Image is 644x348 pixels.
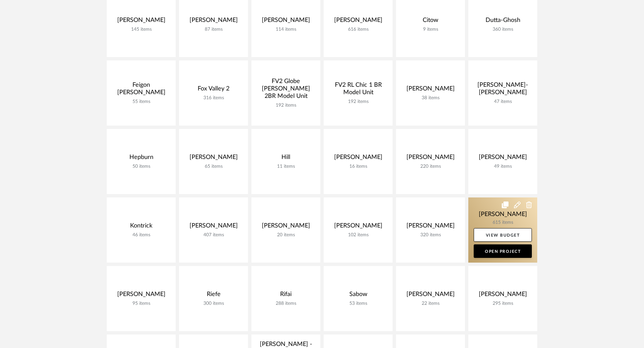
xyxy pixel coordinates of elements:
[474,99,532,105] div: 47 items
[112,301,170,306] div: 95 items
[112,232,170,238] div: 46 items
[257,164,315,169] div: 11 items
[112,27,170,32] div: 145 items
[257,154,315,164] div: Hill
[401,17,460,27] div: Citow
[329,81,387,99] div: FV2 RL Chic 1 BR Model Unit
[184,95,243,101] div: 316 items
[257,232,315,238] div: 20 items
[329,99,387,105] div: 192 items
[257,222,315,232] div: [PERSON_NAME]
[184,154,243,164] div: [PERSON_NAME]
[474,301,532,306] div: 295 items
[401,164,460,169] div: 220 items
[474,154,532,164] div: [PERSON_NAME]
[112,154,170,164] div: Hepburn
[257,78,315,103] div: FV2 Globe [PERSON_NAME] 2BR Model Unit
[401,85,460,95] div: [PERSON_NAME]
[329,17,387,27] div: [PERSON_NAME]
[112,222,170,232] div: Kontrick
[474,291,532,301] div: [PERSON_NAME]
[401,154,460,164] div: [PERSON_NAME]
[329,291,387,301] div: Sabow
[184,27,243,32] div: 87 items
[112,17,170,27] div: [PERSON_NAME]
[184,301,243,306] div: 300 items
[329,222,387,232] div: [PERSON_NAME]
[184,17,243,27] div: [PERSON_NAME]
[257,103,315,108] div: 192 items
[184,232,243,238] div: 407 items
[401,95,460,101] div: 38 items
[257,301,315,306] div: 288 items
[401,301,460,306] div: 22 items
[184,85,243,95] div: Fox Valley 2
[401,27,460,32] div: 9 items
[184,222,243,232] div: [PERSON_NAME]
[329,27,387,32] div: 616 items
[329,164,387,169] div: 16 items
[401,232,460,238] div: 320 items
[474,17,532,27] div: Dutta-Ghosh
[329,154,387,164] div: [PERSON_NAME]
[401,291,460,301] div: [PERSON_NAME]
[257,291,315,301] div: Rifai
[112,81,170,99] div: Feigon [PERSON_NAME]
[112,99,170,105] div: 55 items
[184,291,243,301] div: Riefe
[474,164,532,169] div: 49 items
[401,222,460,232] div: [PERSON_NAME]
[112,291,170,301] div: [PERSON_NAME]
[257,27,315,32] div: 114 items
[474,81,532,99] div: [PERSON_NAME]-[PERSON_NAME]
[474,244,532,258] a: Open Project
[329,301,387,306] div: 53 items
[474,27,532,32] div: 360 items
[112,164,170,169] div: 50 items
[184,164,243,169] div: 65 items
[474,228,532,242] a: View Budget
[257,17,315,27] div: [PERSON_NAME]
[329,232,387,238] div: 102 items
